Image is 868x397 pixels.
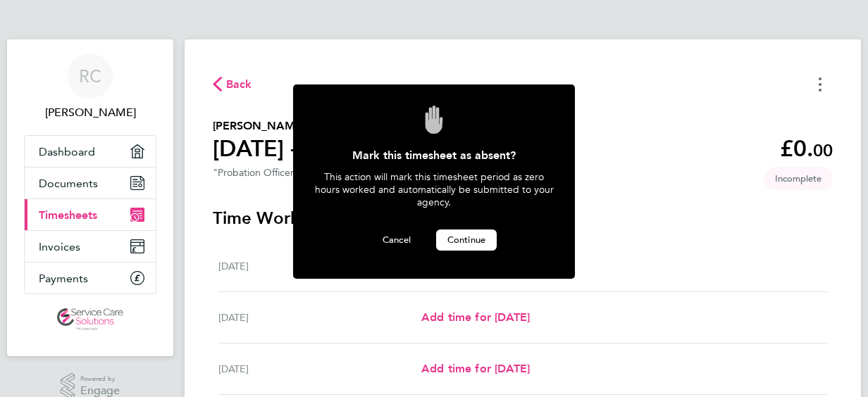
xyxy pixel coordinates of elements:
[39,177,98,190] span: Documents
[213,167,503,179] div: "Probation Officer" at "[GEOGRAPHIC_DATA][PERSON_NAME]"
[421,360,530,377] a: Add time for [DATE]
[24,308,156,331] a: Go to home page
[80,385,120,397] span: Engage
[764,167,833,190] span: This timesheet is Incomplete.
[314,170,554,229] div: This action will mark this timesheet period as zero hours worked and automatically be submitted t...
[218,360,421,377] div: [DATE]
[780,135,833,162] app-decimal: £0.
[218,309,421,326] div: [DATE]
[213,207,833,229] h3: Time Worked
[436,229,497,251] button: Continue
[79,67,101,85] span: RC
[25,199,156,230] a: Timesheets
[383,234,411,246] span: Cancel
[314,148,554,170] div: Mark this timesheet as absent?
[25,263,156,294] a: Payments
[25,136,156,167] a: Dashboard
[39,208,97,222] span: Timesheets
[39,272,88,285] span: Payments
[80,373,120,385] span: Powered by
[813,140,833,160] span: 00
[447,234,485,246] span: Continue
[371,229,422,251] button: Cancel
[213,75,252,93] button: Back
[57,308,123,331] img: servicecare-logo-retina.png
[39,145,95,158] span: Dashboard
[226,76,252,93] span: Back
[7,39,173,356] nav: Main navigation
[24,53,156,121] a: RC[PERSON_NAME]
[25,168,156,198] a: Documents
[39,240,80,253] span: Invoices
[807,73,833,95] button: Timesheets Menu
[218,258,421,275] div: [DATE]
[421,310,530,324] span: Add time for [DATE]
[421,309,530,326] a: Add time for [DATE]
[213,118,375,134] h2: [PERSON_NAME] Timesheet
[421,362,530,375] span: Add time for [DATE]
[24,104,156,121] span: Rebecca Cartwright
[25,231,156,262] a: Invoices
[213,134,375,163] h1: [DATE] - [DATE]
